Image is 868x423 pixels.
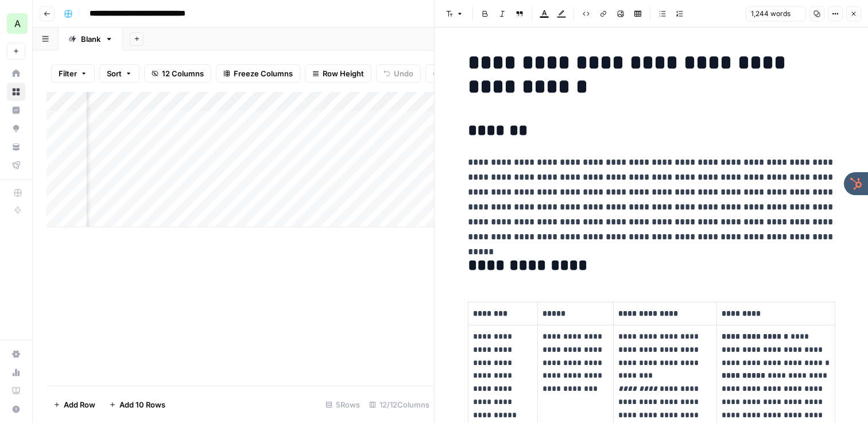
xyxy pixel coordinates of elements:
[216,64,300,83] button: Freeze Columns
[102,395,172,414] button: Add 10 Rows
[234,68,293,79] span: Freeze Columns
[46,395,102,414] button: Add Row
[7,363,25,382] a: Usage
[64,399,95,410] span: Add Row
[394,68,413,79] span: Undo
[7,156,25,174] a: Flightpath
[162,68,204,79] span: 12 Columns
[59,68,77,79] span: Filter
[7,9,25,38] button: Workspace: AirOps GTM
[7,83,25,101] a: Browse
[305,64,371,83] button: Row Height
[51,64,95,83] button: Filter
[751,9,790,19] span: 1,244 words
[7,101,25,119] a: Insights
[376,64,421,83] button: Undo
[7,400,25,418] button: Help + Support
[99,64,139,83] button: Sort
[321,395,365,414] div: 5 Rows
[14,17,21,30] span: A
[7,382,25,400] a: Learning Hub
[7,64,25,83] a: Home
[746,6,806,21] button: 1,244 words
[7,345,25,363] a: Settings
[144,64,211,83] button: 12 Columns
[119,399,165,410] span: Add 10 Rows
[107,68,122,79] span: Sort
[323,68,364,79] span: Row Height
[59,28,123,51] a: Blank
[7,138,25,156] a: Your Data
[81,33,100,45] div: Blank
[7,119,25,138] a: Opportunities
[365,395,434,414] div: 12/12 Columns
